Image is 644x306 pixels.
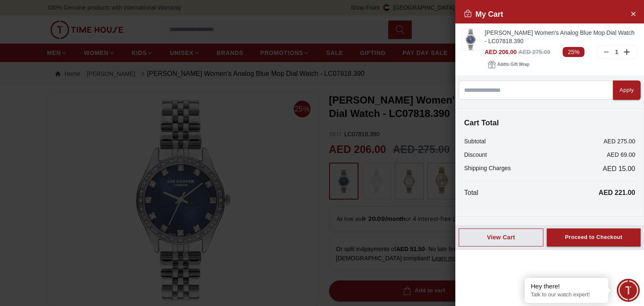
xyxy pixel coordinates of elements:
p: Total [464,188,478,198]
span: AED 206.00 [485,49,517,55]
p: Shipping Charges [464,164,511,174]
span: 25% [563,47,584,57]
div: View Cart [466,233,536,241]
p: Talk to our watch expert! [531,291,602,298]
h4: Cart Total [464,117,635,129]
div: Chat Widget [617,279,640,302]
p: Subtotal [464,137,486,145]
div: Proceed to Checkout [565,233,622,242]
p: AED 275.00 [604,137,636,145]
img: ... [462,29,479,50]
button: Apply [613,80,641,100]
p: AED 221.00 [599,188,635,198]
p: Discount [464,150,487,159]
div: Hey there! [531,282,602,290]
span: Add to Gift Wrap [497,60,529,69]
h2: My Cart [464,8,503,20]
span: AED 15.00 [603,164,635,174]
a: [PERSON_NAME] Women's Analog Blue Mop Dial Watch - LC07818.390 [485,29,637,45]
p: AED 69.00 [607,150,635,159]
button: Proceed to Checkout [547,228,641,246]
span: AED 275.00 [518,49,550,55]
button: Close Account [626,7,640,20]
div: Apply [620,86,634,95]
button: Addto Gift Wrap [485,59,532,70]
p: 1 [613,48,620,56]
button: View Cart [459,228,543,246]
